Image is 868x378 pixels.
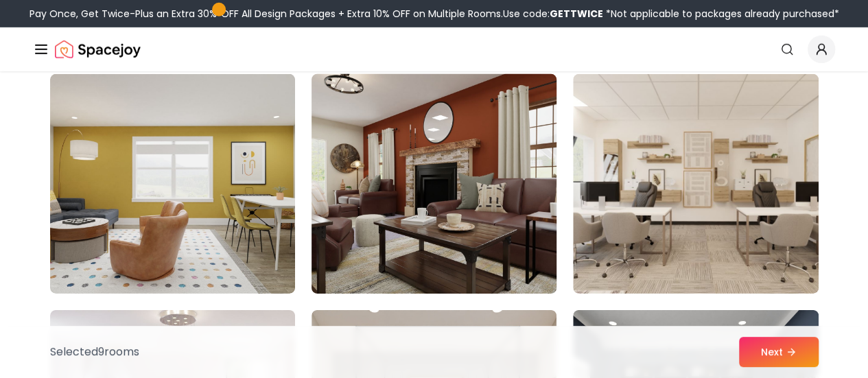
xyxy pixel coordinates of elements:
p: Selected 9 room s [50,344,139,360]
img: Room room-58 [50,74,295,294]
img: Spacejoy Logo [55,36,141,63]
b: GETTWICE [550,7,603,21]
img: Room room-59 [305,69,563,299]
a: Spacejoy [55,36,141,63]
span: Use code: [503,7,603,21]
div: Pay Once, Get Twice-Plus an Extra 30% OFF All Design Packages + Extra 10% OFF on Multiple Rooms. [30,7,839,21]
span: *Not applicable to packages already purchased* [603,7,839,21]
nav: Global [33,27,835,71]
button: Next [739,337,819,367]
img: Room room-60 [573,74,818,294]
